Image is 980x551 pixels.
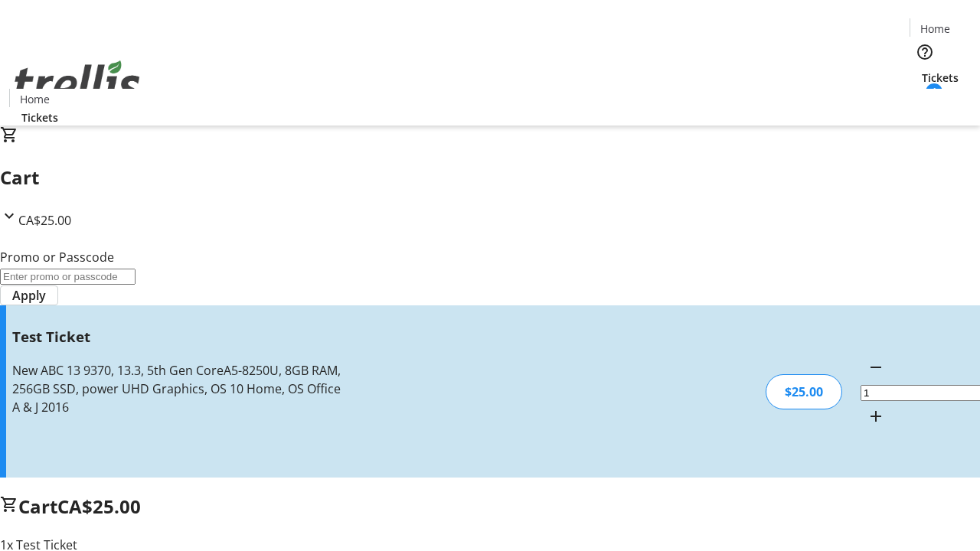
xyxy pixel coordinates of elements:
[9,109,70,126] a: Tickets
[861,352,891,383] button: Decrement by one
[910,37,940,67] button: Help
[910,86,940,116] button: Cart
[12,361,347,416] div: New ABC 13 9370, 13.3, 5th Gen CoreA5-8250U, 8GB RAM, 256GB SSD, power UHD Graphics, OS 10 Home, ...
[21,109,58,126] span: Tickets
[861,401,891,432] button: Increment by one
[920,21,950,37] span: Home
[766,374,842,409] div: $25.00
[12,286,46,305] span: Apply
[12,326,347,347] h3: Test Ticket
[910,70,971,86] a: Tickets
[922,70,959,86] span: Tickets
[18,212,71,229] span: CA$25.00
[910,21,959,37] a: Home
[9,44,145,120] img: Orient E2E Organization MorWpmMO7W's Logo
[20,91,50,107] span: Home
[57,494,141,519] span: CA$25.00
[10,91,59,107] a: Home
